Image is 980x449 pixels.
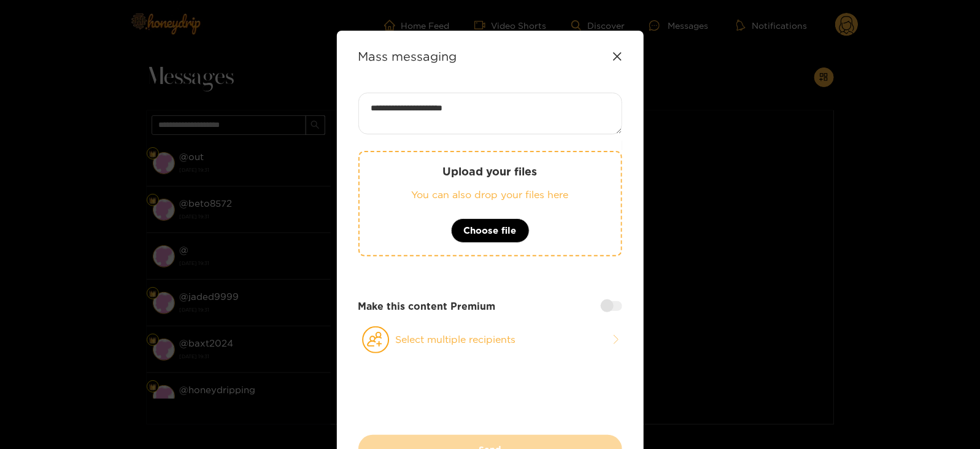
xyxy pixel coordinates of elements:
[451,218,530,243] button: Choose file
[358,326,622,354] button: Select multiple recipients
[384,188,596,202] p: You can also drop your files here
[358,299,496,313] strong: Make this content Premium
[464,223,517,238] span: Choose file
[384,164,596,178] p: Upload your files
[358,49,457,63] strong: Mass messaging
